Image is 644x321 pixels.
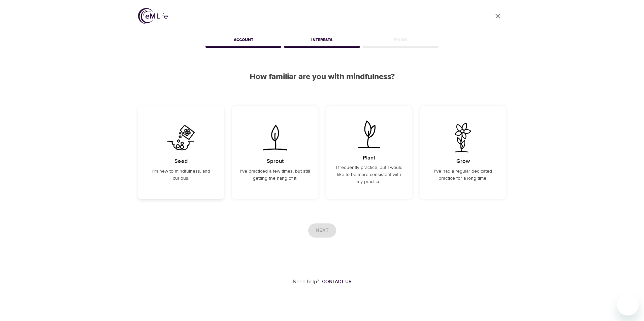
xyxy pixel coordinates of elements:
[428,168,498,182] p: I've had a regular dedicated practice for a long time.
[164,123,198,152] img: I'm new to mindfulness, and curious.
[420,106,506,199] div: I've had a regular dedicated practice for a long time.GrowI've had a regular dedicated practice f...
[232,106,318,199] div: I've practiced a few times, but still getting the hang of it.SproutI've practiced a few times, bu...
[319,278,351,285] a: Contact us
[322,278,351,285] div: Contact us
[446,123,480,152] img: I've had a regular dedicated practice for a long time.
[456,158,470,165] h5: Grow
[363,154,375,162] h5: Plant
[326,106,412,199] div: I frequently practice, but I would like to be more consistent with my practice.PlantI frequently ...
[146,168,216,182] p: I'm new to mindfulness, and curious.
[258,123,292,152] img: I've practiced a few times, but still getting the hang of it.
[293,278,319,286] p: Need help?
[334,164,404,185] p: I frequently practice, but I would like to be more consistent with my practice.
[352,119,386,149] img: I frequently practice, but I would like to be more consistent with my practice.
[240,168,310,182] p: I've practiced a few times, but still getting the hang of it.
[267,158,284,165] h5: Sprout
[138,72,506,82] h2: How familiar are you with mindfulness?
[138,8,168,24] img: logo
[617,294,639,316] iframe: Button to launch messaging window
[490,8,506,24] a: close
[138,106,224,199] div: I'm new to mindfulness, and curious.SeedI'm new to mindfulness, and curious.
[174,158,188,165] h5: Seed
